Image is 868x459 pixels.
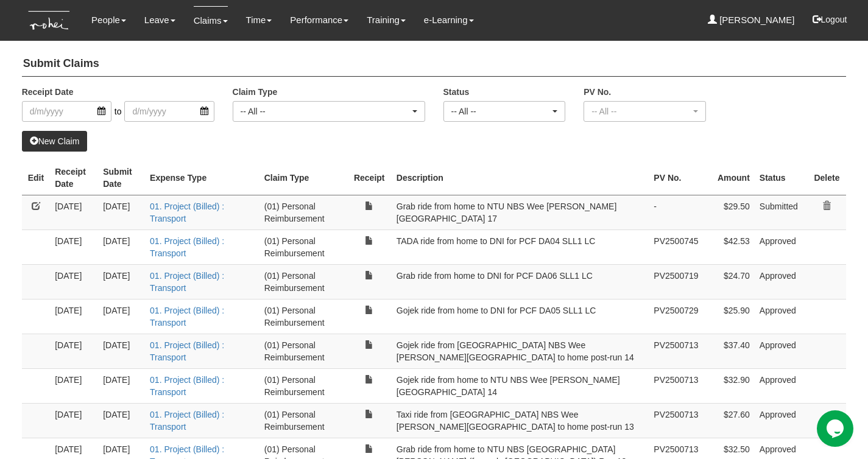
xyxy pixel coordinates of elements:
th: Delete [808,161,847,195]
a: 01. Project (Billed) : Transport [150,236,224,258]
th: Edit [22,161,51,195]
td: [DATE] [98,264,145,299]
td: [DATE] [50,195,98,229]
td: Gojek ride from [GEOGRAPHIC_DATA] NBS Wee [PERSON_NAME][GEOGRAPHIC_DATA] to home post-run 14 [392,334,649,368]
th: Claim Type : activate to sort column ascending [259,161,347,195]
a: e-Learning [424,6,474,34]
a: 01. Project (Billed) : Transport [150,410,224,432]
th: Receipt [347,161,392,195]
a: 01. Project (Billed) : Transport [150,306,224,328]
td: Submitted [755,195,808,229]
td: Grab ride from home to NTU NBS Wee [PERSON_NAME][GEOGRAPHIC_DATA] 17 [392,195,649,229]
td: [DATE] [50,403,98,438]
th: Expense Type : activate to sort column ascending [145,161,259,195]
td: Grab ride from home to DNI for PCF DA06 SLL1 LC [392,264,649,299]
td: Taxi ride from [GEOGRAPHIC_DATA] NBS Wee [PERSON_NAME][GEOGRAPHIC_DATA] to home post-run 13 [392,403,649,438]
td: [DATE] [98,368,145,403]
a: [PERSON_NAME] [708,6,795,34]
td: $25.90 [708,299,755,334]
a: Training [367,6,406,34]
td: $29.50 [708,195,755,229]
label: Receipt Date [22,86,74,98]
button: -- All -- [233,101,425,122]
td: $37.40 [708,334,755,368]
td: [DATE] [98,229,145,264]
a: Time [246,6,272,34]
td: (01) Personal Reimbursement [259,368,347,403]
td: PV2500713 [649,368,708,403]
button: Logout [804,5,856,34]
td: (01) Personal Reimbursement [259,264,347,299]
div: -- All -- [451,105,551,117]
h4: Submit Claims [22,52,847,77]
span: to [111,101,125,122]
td: (01) Personal Reimbursement [259,403,347,438]
td: [DATE] [50,264,98,299]
td: [DATE] [98,334,145,368]
td: [DATE] [50,368,98,403]
td: Approved [755,299,808,334]
td: - [649,195,708,229]
button: -- All -- [584,101,706,122]
label: Status [443,86,470,98]
td: [DATE] [98,403,145,438]
td: (01) Personal Reimbursement [259,229,347,264]
td: Approved [755,229,808,264]
td: Gojek ride from home to DNI for PCF DA05 SLL1 LC [392,299,649,334]
a: 01. Project (Billed) : Transport [150,375,224,397]
th: Submit Date : activate to sort column ascending [98,161,145,195]
td: Approved [755,368,808,403]
td: [DATE] [50,334,98,368]
td: [DATE] [50,229,98,264]
td: Approved [755,334,808,368]
a: People [91,6,126,34]
th: Description : activate to sort column ascending [392,161,649,195]
input: d/m/yyyy [124,101,214,122]
td: PV2500745 [649,229,708,264]
button: -- All -- [443,101,566,122]
input: d/m/yyyy [22,101,111,122]
a: Leave [144,6,175,34]
th: Receipt Date : activate to sort column ascending [50,161,98,195]
td: $24.70 [708,264,755,299]
td: Gojek ride from home to NTU NBS Wee [PERSON_NAME][GEOGRAPHIC_DATA] 14 [392,368,649,403]
td: PV2500713 [649,403,708,438]
a: 01. Project (Billed) : Transport [150,201,224,223]
td: PV2500713 [649,334,708,368]
label: PV No. [584,86,611,98]
div: -- All -- [241,105,410,117]
td: $32.90 [708,368,755,403]
td: $27.60 [708,403,755,438]
th: PV No. : activate to sort column ascending [649,161,708,195]
td: Approved [755,264,808,299]
td: TADA ride from home to DNI for PCF DA04 SLL1 LC [392,229,649,264]
td: (01) Personal Reimbursement [259,195,347,229]
td: [DATE] [50,299,98,334]
iframe: chat widget [817,410,856,447]
td: PV2500719 [649,264,708,299]
td: [DATE] [98,299,145,334]
td: [DATE] [98,195,145,229]
a: 01. Project (Billed) : Transport [150,271,224,293]
td: Approved [755,403,808,438]
th: Amount : activate to sort column ascending [708,161,755,195]
a: Performance [290,6,348,34]
td: PV2500729 [649,299,708,334]
a: New Claim [22,131,88,152]
td: (01) Personal Reimbursement [259,334,347,368]
td: $42.53 [708,229,755,264]
td: (01) Personal Reimbursement [259,299,347,334]
th: Status : activate to sort column ascending [755,161,808,195]
label: Claim Type [233,86,278,98]
a: 01. Project (Billed) : Transport [150,340,224,362]
div: -- All -- [591,105,691,117]
a: Claims [194,6,228,35]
